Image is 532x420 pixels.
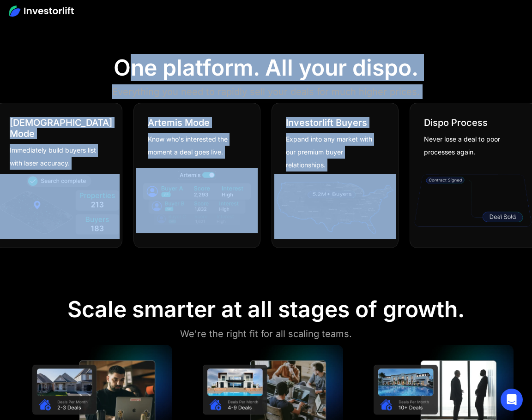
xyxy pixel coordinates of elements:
div: Immediately build buyers list with laser accuracy. [10,144,101,170]
div: Open Intercom Messenger [501,389,523,411]
div: We're the right fit for all scaling teams. [180,326,352,341]
div: Investorlift Buyers [286,117,367,128]
div: Never lose a deal to poor processes again. [424,133,515,159]
div: [DEMOGRAPHIC_DATA] Mode [10,117,112,139]
div: Dispo Process [424,117,488,128]
div: Everything you need to rapidly sell your deals for much higher prices. [112,84,420,99]
div: Expand into any market with our premium buyer relationships. [286,133,377,172]
div: Artemis Mode [148,117,210,128]
div: One platform. All your dispo. [114,54,418,81]
div: Know who's interested the moment a deal goes live. [148,133,239,159]
div: Scale smarter at all stages of growth. [67,296,465,323]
